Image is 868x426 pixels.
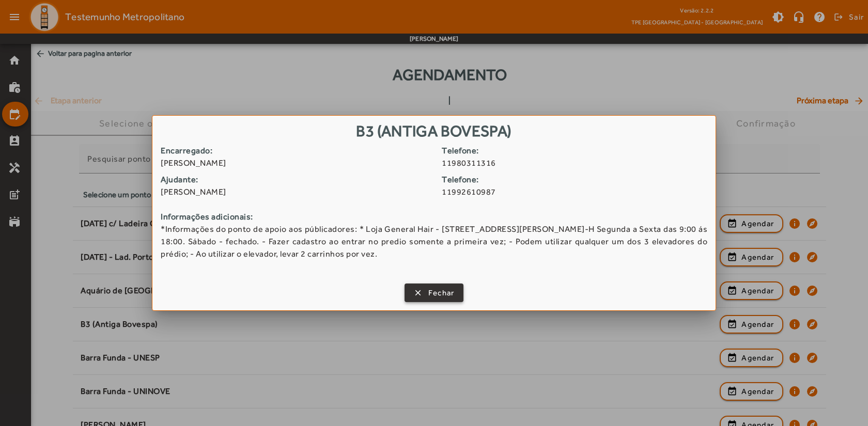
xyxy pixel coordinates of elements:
[152,116,716,144] h1: B3 (Antiga Bovespa)
[161,173,434,186] strong: Ajudante:
[161,157,434,169] span: [PERSON_NAME]
[442,145,715,157] strong: Telefone:
[161,186,434,198] span: [PERSON_NAME]
[428,287,455,299] span: Fechar
[161,211,707,223] strong: Informações adicionais:
[161,145,434,157] strong: Encarregado:
[442,173,715,186] strong: Telefone:
[442,186,715,198] span: 11992610987
[161,223,707,260] span: *Informações do ponto de apoio aos públicadores: * Loja General Hair - [STREET_ADDRESS][PERSON_NA...
[442,157,715,169] span: 11980311316
[405,283,464,302] button: Fechar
